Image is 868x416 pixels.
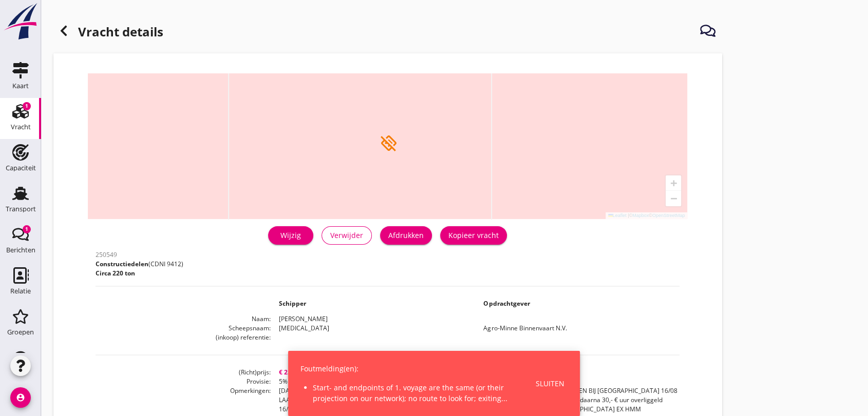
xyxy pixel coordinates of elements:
div: 1 [23,225,31,233]
dd: [PERSON_NAME] [271,314,680,324]
div: 1 [23,102,31,110]
a: OpenStreetMap [652,213,685,218]
button: Verwijder [322,226,372,245]
dt: Scheepsnaam [96,324,271,333]
span: Constructiedelen [96,260,148,268]
li: Start- and endpoints of 1. voyage are the same (or their projection on our network); no route to ... [313,382,511,404]
dd: Opdrachtgever [475,299,680,308]
span: | [628,213,629,218]
i: account_circle [10,387,31,408]
div: Wijzig [276,230,305,241]
div: Sluiten [536,378,564,389]
span: − [670,192,677,205]
div: Berichten [6,247,35,253]
div: Vracht [11,124,31,130]
i: directions_off [380,134,398,152]
div: Kaart [12,83,29,89]
div: Verwijder [330,230,363,241]
button: Sluiten [533,375,568,392]
p: (CDNI 9412) [96,260,183,269]
dd: 5% [271,377,475,386]
div: Capaciteit [6,165,36,171]
button: Afdrukken [380,226,432,245]
a: Zoom in [666,175,681,191]
h1: Vracht details [53,21,163,45]
dd: € 2.500,00 /En bloc [271,368,475,377]
a: Wijzig [268,226,313,245]
dd: Agro-Minne Binnenvaart N.V. [475,324,680,333]
dt: Provisie [96,377,271,386]
span: + [670,176,677,189]
div: Transport [6,206,36,212]
a: Zoom out [666,191,681,206]
dt: Naam [96,314,271,324]
dt: (inkoop) referentie [96,333,271,342]
button: Kopieer vracht [440,226,507,245]
dt: (Richt)prijs [96,368,271,377]
span: 250549 [96,250,117,259]
a: Leaflet [608,213,627,218]
p: Circa 220 ton [96,269,183,278]
div: Relatie [10,288,31,294]
div: © © [606,212,688,219]
dd: [MEDICAL_DATA] [271,324,475,333]
div: Kopieer vracht [448,230,499,241]
p: Foutmelding(en): [300,363,511,374]
dd: Schipper [271,299,475,308]
img: logo-small.a267ee39.svg [2,3,39,41]
div: Groepen [7,329,34,335]
a: Mapbox [632,213,649,218]
div: Afdrukken [388,230,424,241]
